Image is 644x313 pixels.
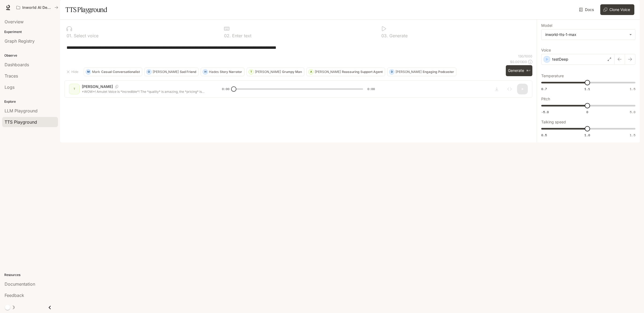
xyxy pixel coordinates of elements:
p: $ 0.001300 [510,60,527,64]
p: Story Narrator [220,70,242,73]
p: 0 3 . [381,34,388,38]
p: Sad Friend [180,70,196,73]
div: D [389,68,394,76]
div: inworld-tts-1-max [541,30,635,40]
p: Model [541,24,552,27]
button: D[PERSON_NAME]Engaging Podcaster [387,68,456,76]
span: 0 [586,110,588,114]
button: MMarkCasual Conversationalist [84,68,142,76]
p: Talking speed [541,120,566,124]
p: Select voice [72,34,98,38]
div: H [203,68,208,76]
button: O[PERSON_NAME]Sad Friend [144,68,199,76]
div: inworld-tts-1-max [545,32,627,37]
span: 0.7 [541,87,547,91]
p: Generate [388,34,408,38]
span: 0.5 [541,133,547,137]
button: A[PERSON_NAME]Reassuring Support Agent [306,68,385,76]
p: Pitch [541,97,550,101]
span: 5.0 [630,110,635,114]
p: Temperature [541,74,564,78]
div: T [249,68,254,76]
p: [PERSON_NAME] [315,70,341,73]
p: 130 / 1000 [518,54,532,58]
span: 1.5 [630,133,635,137]
button: T[PERSON_NAME]Grumpy Man [247,68,304,76]
span: -5.0 [541,110,549,114]
p: Hades [209,70,219,73]
div: O [147,68,151,76]
button: HHadesStory Narrator [201,68,244,76]
a: Docs [578,4,596,15]
p: 0 1 . [67,34,72,38]
p: [PERSON_NAME] [153,70,179,73]
p: testDeep [552,57,568,62]
button: All workspaces [14,2,61,13]
h1: TTS Playground [65,4,107,15]
p: 0 2 . [224,34,231,38]
div: M [86,68,91,76]
p: Engaging Podcaster [423,70,454,73]
p: Mark [92,70,100,73]
p: ⌘⏎ [526,69,530,72]
div: A [309,68,313,76]
p: [PERSON_NAME] [255,70,281,73]
p: [PERSON_NAME] [396,70,422,73]
p: Inworld AI Demos [22,5,52,10]
span: 1.5 [630,87,635,91]
span: 1.1 [584,87,590,91]
p: Voice [541,48,551,52]
button: Generate⌘⏎ [506,65,532,76]
button: Clone Voice [600,4,634,15]
p: Grumpy Man [282,70,302,73]
p: Reassuring Support Agent [342,70,383,73]
button: Hide [64,68,82,76]
span: 1.0 [584,133,590,137]
p: Casual Conversationalist [101,70,140,73]
p: Enter text [231,34,251,38]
